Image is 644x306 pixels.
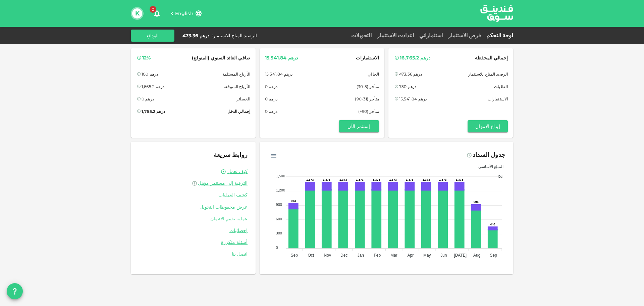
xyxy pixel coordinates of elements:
a: عملية تقييم الائتمان [139,216,248,222]
tspan: Sep [490,253,497,258]
tspan: Oct [308,253,314,258]
div: درهم 0 [265,108,277,115]
div: جدول السداد [473,150,505,161]
a: كشف العمليات [139,192,248,198]
a: logo [480,0,513,26]
a: لوحة التحكم [484,32,513,39]
a: إحصائيات [139,227,248,234]
span: الترقية إلى مستثمر مؤهل [198,180,248,186]
span: الخسائر [236,95,250,102]
div: درهم 0 [142,95,154,102]
tspan: Jan [358,253,364,258]
div: درهم 1,765.2 [142,108,165,115]
tspan: Aug [473,253,480,258]
span: روابط سريعة [214,151,248,159]
a: فرص الاستثمار [445,32,484,39]
div: درهم 473.36 [182,32,209,39]
div: 12% [142,54,151,62]
a: اتصل بنا [139,251,248,257]
tspan: 1,500 [276,174,285,178]
span: الأرباح المستلمة [222,71,250,78]
div: درهم 750 [399,83,416,90]
tspan: 0 [276,246,278,250]
tspan: 1,200 [276,188,285,192]
tspan: [DATE] [454,253,467,258]
tspan: 300 [276,231,282,235]
a: أسئلة متكررة [139,239,248,246]
a: التحويلات [348,32,374,39]
div: درهم 100 [142,71,158,78]
span: متأخر (90+) [358,108,379,115]
tspan: 900 [276,203,282,207]
a: عرض محفوظات التحويل [139,204,248,210]
span: إجمالي الدخل [227,108,250,115]
button: إيداع الاموال [468,120,508,132]
tspan: 600 [276,217,282,221]
img: logo [472,0,522,26]
button: question [7,283,23,299]
span: الرصيد المتاح للاستثمار [468,71,508,78]
a: استثماراتي [417,32,445,39]
tspan: Dec [340,253,347,258]
span: الحالي [368,71,379,78]
div: الرصيد المتاح للاستثمار : [212,32,257,39]
span: English [175,10,194,16]
button: 0 [150,7,164,20]
span: متأخر (31-90) [355,95,379,102]
span: المبلغ الأساسي [473,164,503,169]
div: درهم 16,765.2 [400,54,430,62]
a: الترقية إلى مستثمر مؤهل [139,180,248,186]
tspan: Feb [374,253,381,258]
span: 0 [150,6,156,13]
div: درهم 15,541.84 [399,95,427,102]
span: إجمالي المحفظة [475,54,508,62]
div: درهم 0 [265,83,277,90]
button: K [132,8,142,18]
button: الودائع [131,30,174,42]
a: اعدادت الاستثمار [374,32,417,39]
span: الطلبات [494,83,508,90]
span: صافي العائد السنوي (المتوقع) [192,54,250,62]
tspan: Mar [390,253,397,258]
div: درهم 15,541.84 [265,54,298,62]
div: درهم 1,665.2 [142,83,164,90]
div: درهم 473.36 [399,71,422,78]
span: الاستثمارات [356,54,379,62]
span: الاستثمارات [488,95,508,102]
a: كيف تعمل [227,168,248,175]
button: إستثمر الآن [339,120,379,132]
tspan: Apr [407,253,414,258]
div: درهم 0 [265,95,277,102]
span: الأرباح المتوقعة [224,83,250,90]
div: درهم 15,541.84 [265,71,292,78]
span: ربح [493,173,503,178]
tspan: May [423,253,431,258]
tspan: Jun [440,253,447,258]
span: متأخر (5-30) [357,83,379,90]
tspan: Nov [324,253,331,258]
tspan: Sep [291,253,298,258]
